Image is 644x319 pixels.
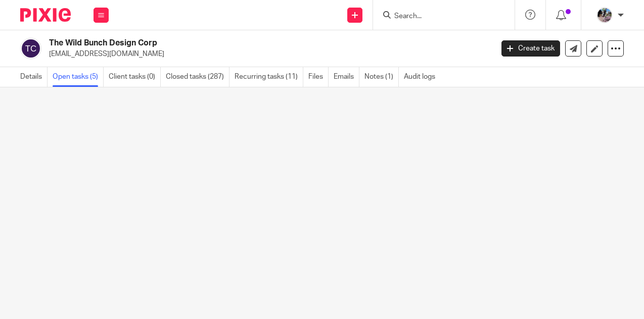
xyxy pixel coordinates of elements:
[565,40,581,57] a: Send new email
[393,12,484,21] input: Search
[166,67,229,87] a: Closed tasks (287)
[20,67,48,87] a: Details
[53,67,104,87] a: Open tasks (5)
[20,38,41,59] img: svg%3E
[404,67,440,87] a: Audit logs
[586,40,603,57] a: Edit client
[501,40,560,57] a: Create task
[596,7,613,23] img: Screen%20Shot%202020-06-25%20at%209.49.30%20AM.png
[334,67,359,87] a: Emails
[20,8,71,22] img: Pixie
[49,38,399,48] h2: The Wild Bunch Design Corp
[109,67,161,87] a: Client tasks (0)
[364,67,399,87] a: Notes (1)
[49,49,486,59] p: [EMAIL_ADDRESS][DOMAIN_NAME]
[235,67,303,87] a: Recurring tasks (11)
[308,67,329,87] a: Files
